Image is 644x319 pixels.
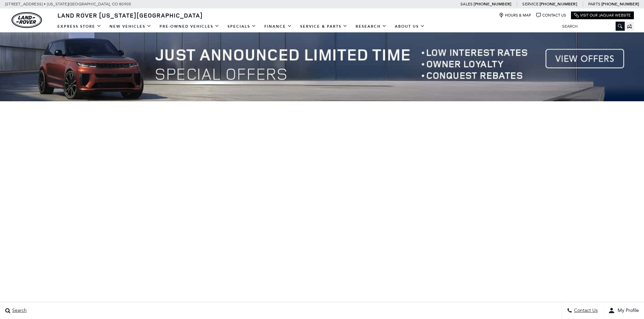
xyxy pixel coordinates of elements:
[260,21,296,32] a: Finance
[11,12,42,28] img: Land Rover
[572,308,598,314] span: Contact Us
[156,21,223,32] a: Pre-Owned Vehicles
[474,1,511,7] a: [PHONE_NUMBER]
[53,11,207,19] a: Land Rover [US_STATE][GEOGRAPHIC_DATA]
[460,2,473,6] span: Sales
[588,2,600,6] span: Parts
[352,21,391,32] a: Research
[601,1,639,7] a: [PHONE_NUMBER]
[223,21,260,32] a: Specials
[522,2,538,6] span: Service
[296,21,352,32] a: Service & Parts
[540,1,577,7] a: [PHONE_NUMBER]
[53,21,429,32] nav: Main Navigation
[11,12,42,28] a: land-rover
[557,22,625,30] input: Search
[574,13,631,18] a: Visit Our Jaguar Website
[391,21,429,32] a: About Us
[105,21,156,32] a: New Vehicles
[499,13,531,18] a: Hours & Map
[5,2,131,6] a: [STREET_ADDRESS] • [US_STATE][GEOGRAPHIC_DATA], CO 80905
[10,308,27,314] span: Search
[536,13,566,18] a: Contact Us
[615,308,639,314] span: My Profile
[57,11,203,19] span: Land Rover [US_STATE][GEOGRAPHIC_DATA]
[603,302,644,319] button: user-profile-menu
[53,21,105,32] a: EXPRESS STORE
